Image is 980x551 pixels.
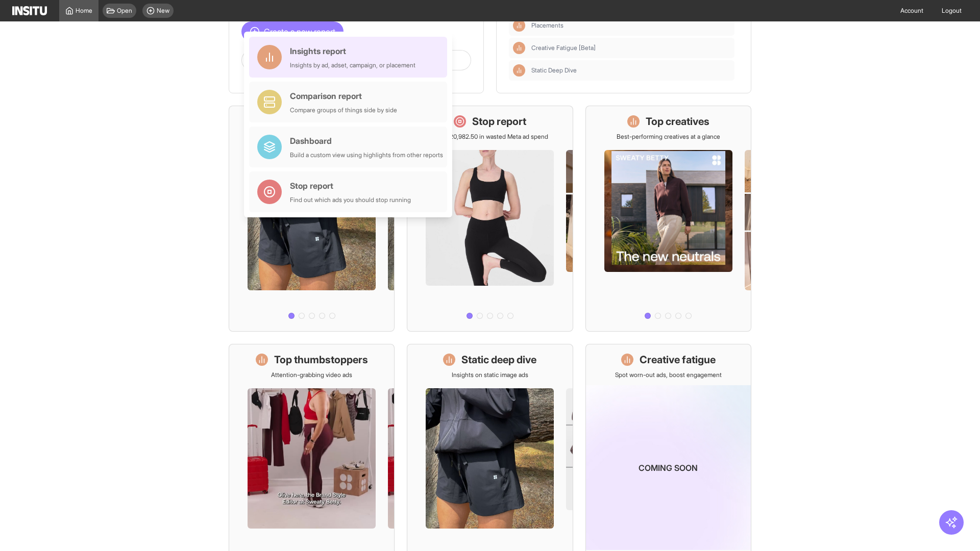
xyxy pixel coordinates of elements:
[531,44,596,52] span: Creative Fatigue [Beta]
[290,180,411,192] div: Stop report
[290,196,411,204] div: Find out which ads you should stop running
[271,371,352,379] p: Attention-grabbing video ads
[461,353,536,367] h1: Static deep dive
[531,21,730,30] span: Placements
[290,106,397,114] div: Compare groups of things side by side
[531,21,563,30] span: Placements
[274,353,368,367] h1: Top thumbstoppers
[12,6,47,15] img: Logo
[264,26,335,38] span: Create a new report
[513,42,525,54] div: Insights
[290,61,415,69] div: Insights by ad, adset, campaign, or placement
[452,371,528,379] p: Insights on static image ads
[531,44,730,52] span: Creative Fatigue [Beta]
[290,151,443,159] div: Build a custom view using highlights from other reports
[157,7,169,15] span: New
[229,106,395,332] a: What's live nowSee all active ads instantly
[513,64,525,77] div: Insights
[617,133,720,141] p: Best-performing creatives at a glance
[290,90,397,102] div: Comparison report
[531,66,577,74] span: Static Deep Dive
[531,66,730,74] span: Static Deep Dive
[117,7,132,15] span: Open
[431,133,548,141] p: Save £20,982.50 in wasted Meta ad spend
[646,114,709,129] h1: Top creatives
[585,106,751,332] a: Top creativesBest-performing creatives at a glance
[513,19,525,32] div: Insights
[241,21,344,42] button: Create a new report
[290,45,415,57] div: Insights report
[290,135,443,147] div: Dashboard
[407,106,573,332] a: Stop reportSave £20,982.50 in wasted Meta ad spend
[472,114,526,129] h1: Stop report
[76,7,92,15] span: Home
